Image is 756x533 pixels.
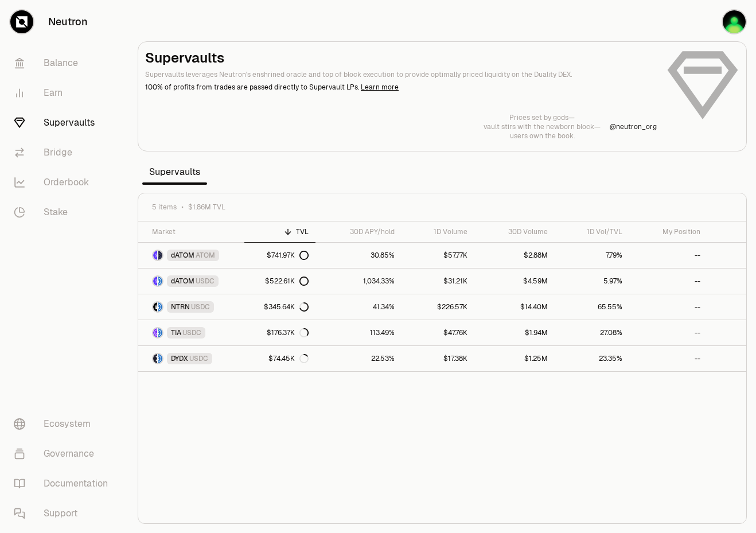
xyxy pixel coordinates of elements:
a: Earn [5,78,124,108]
a: -- [629,294,707,320]
a: -- [629,346,707,371]
div: 30D APY/hold [322,227,395,236]
div: $741.97K [267,251,309,260]
a: -- [629,320,707,345]
img: USDC Logo [158,302,162,312]
img: USDC Logo [158,328,162,337]
div: 1D Volume [408,227,467,236]
a: $47.76K [402,320,474,345]
span: dATOM [171,277,194,286]
div: My Position [636,227,700,236]
span: USDC [196,277,215,286]
a: 7.79% [555,243,630,268]
a: $31.21K [402,269,474,294]
span: DYDX [171,354,188,363]
img: NTRN Logo [153,302,157,312]
div: 1D Vol/TVL [562,227,623,236]
a: 23.35% [555,346,630,371]
a: NTRN LogoUSDC LogoNTRNUSDC [138,294,244,320]
a: $74.45K [244,346,315,371]
a: Prices set by gods—vault stirs with the newborn block—users own the book. [484,113,601,141]
span: 5 items [152,203,177,212]
a: dATOM LogoUSDC LogodATOMUSDC [138,269,244,294]
span: Supervaults [142,161,207,184]
div: $74.45K [268,354,309,363]
div: $522.61K [265,277,309,286]
a: $522.61K [244,269,315,294]
a: Bridge [5,138,124,168]
p: 100% of profits from trades are passed directly to Supervault LPs. [145,82,657,92]
a: $57.77K [402,243,474,268]
img: dATOM Logo [153,251,157,260]
a: $4.59M [474,269,554,294]
a: 30.85% [315,243,402,268]
div: TVL [251,227,309,236]
img: DYDX Logo [153,354,157,363]
a: $1.94M [474,320,554,345]
a: -- [629,269,707,294]
a: Documentation [5,469,124,499]
span: ATOM [196,251,215,260]
a: 22.53% [315,346,402,371]
img: ATOM Logo [158,251,162,260]
span: dATOM [171,251,194,260]
p: Prices set by gods— [484,113,601,122]
h2: Supervaults [145,49,657,67]
a: 5.97% [555,269,630,294]
a: $741.97K [244,243,315,268]
a: Governance [5,439,124,469]
a: $17.38K [402,346,474,371]
a: Ecosystem [5,409,124,439]
div: 30D Volume [481,227,547,236]
div: Market [152,227,237,236]
a: TIA LogoUSDC LogoTIAUSDC [138,320,244,345]
span: USDC [189,354,208,363]
a: $176.37K [244,320,315,345]
span: NTRN [171,302,190,312]
a: $226.57K [402,294,474,320]
a: 113.49% [315,320,402,345]
img: USDC Logo [158,354,162,363]
p: @ neutron_org [610,122,657,131]
div: $176.37K [267,328,309,337]
span: TIA [171,328,181,337]
img: USDC Logo [158,277,162,286]
span: $1.86M TVL [188,203,225,212]
img: dATOM Logo [153,277,157,286]
a: Supervaults [5,108,124,138]
a: -- [629,243,707,268]
span: USDC [182,328,201,337]
a: $14.40M [474,294,554,320]
span: USDC [191,302,210,312]
p: vault stirs with the newborn block— [484,122,601,131]
a: Support [5,499,124,528]
a: 41.34% [315,294,402,320]
a: @neutron_org [610,122,657,131]
a: Balance [5,48,124,78]
a: 1,034.33% [315,269,402,294]
p: users own the book. [484,131,601,141]
a: DYDX LogoUSDC LogoDYDXUSDC [138,346,244,371]
div: $345.64K [264,302,309,312]
p: Supervaults leverages Neutron's enshrined oracle and top of block execution to provide optimally ... [145,69,657,80]
a: $2.88M [474,243,554,268]
a: dATOM LogoATOM LogodATOMATOM [138,243,244,268]
a: 27.08% [555,320,630,345]
a: Stake [5,197,124,227]
img: 131 [723,10,746,33]
img: TIA Logo [153,328,157,337]
a: $345.64K [244,294,315,320]
a: $1.25M [474,346,554,371]
a: Orderbook [5,168,124,197]
a: 65.55% [555,294,630,320]
a: Learn more [361,83,399,92]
